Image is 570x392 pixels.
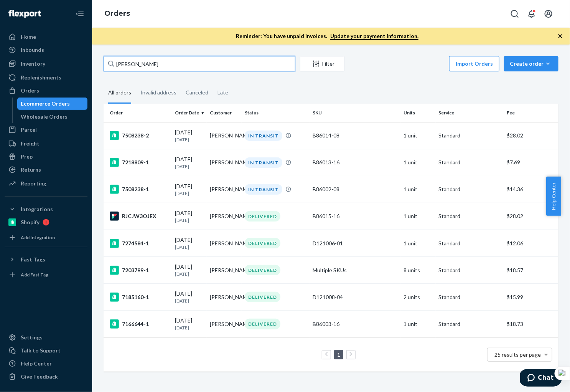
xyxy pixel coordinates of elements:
button: Give Feedback [5,370,87,383]
a: Reporting [5,177,87,190]
a: Add Integration [5,232,87,244]
div: Help Center [21,360,52,367]
td: 1 unit [401,149,436,176]
div: 7185160-1 [110,293,169,302]
td: $28.02 [504,203,558,230]
a: Page 1 is your current page [336,351,342,358]
div: Returns [21,166,41,174]
th: Fee [504,104,558,122]
div: IN TRANSIT [245,184,282,195]
div: Prep [21,153,33,160]
a: Update your payment information. [330,33,418,40]
td: 1 unit [401,203,436,230]
div: B86015-16 [313,212,398,220]
td: [PERSON_NAME] [207,122,242,149]
div: D121006-01 [313,240,398,247]
td: $18.57 [504,257,558,284]
p: Standard [439,293,501,301]
div: 7508238-2 [110,131,169,140]
div: Shopify [21,218,40,226]
div: DELIVERED [245,238,280,248]
div: 7508238-1 [110,185,169,194]
div: DELIVERED [245,319,280,329]
td: [PERSON_NAME] [207,203,242,230]
p: [DATE] [175,324,204,331]
a: Returns [5,164,87,176]
div: Ecommerce Orders [21,100,70,108]
th: Status [242,104,310,122]
td: $18.73 [504,311,558,337]
td: $14.36 [504,176,558,203]
button: Import Orders [449,56,499,71]
div: B86003-16 [313,320,398,328]
td: [PERSON_NAME] [207,176,242,203]
td: 8 units [401,257,436,284]
div: B86002-08 [313,185,398,193]
td: [PERSON_NAME] [207,230,242,257]
p: Standard [439,320,501,328]
button: Integrations [5,203,87,215]
div: Freight [21,140,40,147]
div: Late [217,83,228,103]
div: Customer [210,109,239,116]
td: 1 unit [401,311,436,337]
div: 7203799-1 [110,266,169,275]
div: 7218809-1 [110,158,169,167]
div: DELIVERED [245,292,280,302]
th: SKU [310,104,401,122]
span: 25 results per page [495,351,541,358]
p: Reminder: You have unpaid invoices. [236,32,418,40]
div: Add Fast Tag [21,271,48,278]
a: Orders [104,9,130,18]
div: 7166644-1 [110,319,169,329]
div: Canceled [186,83,208,103]
div: Home [21,33,36,41]
div: D121008-04 [313,293,398,301]
button: Open account menu [541,6,556,22]
div: [DATE] [175,236,204,250]
div: [DATE] [175,182,204,197]
button: Filter [300,56,344,71]
td: 1 unit [401,230,436,257]
div: Reporting [21,180,46,187]
a: Add Fast Tag [5,269,87,281]
div: [DATE] [175,209,204,223]
div: [DATE] [175,155,204,170]
div: Invalid address [140,83,176,103]
div: [DATE] [175,263,204,277]
img: Flexport logo [8,10,41,18]
p: [DATE] [175,190,204,197]
a: Orders [5,84,87,97]
div: IN TRANSIT [245,157,282,168]
input: Search orders [104,56,295,71]
div: Talk to Support [21,347,61,354]
div: Settings [21,334,43,341]
a: Inventory [5,58,87,70]
td: $15.99 [504,284,558,311]
p: [DATE] [175,163,204,170]
p: [DATE] [175,244,204,250]
p: Standard [439,159,501,166]
td: 2 units [401,284,436,311]
td: [PERSON_NAME] [207,149,242,176]
div: Inbounds [21,46,44,54]
button: Open notifications [524,6,539,22]
p: Standard [439,132,501,139]
button: Help Center [546,177,561,216]
div: Integrations [21,205,53,213]
td: Multiple SKUs [310,257,401,284]
div: [DATE] [175,129,204,143]
div: [DATE] [175,290,204,304]
div: Orders [21,87,39,94]
div: Filter [300,60,344,68]
a: Help Center [5,357,87,370]
th: Order [104,104,172,122]
ol: breadcrumbs [98,3,136,25]
td: 1 unit [401,122,436,149]
div: Create order [510,60,553,68]
a: Wholesale Orders [17,111,88,123]
button: Talk to Support [5,344,87,357]
div: Give Feedback [21,373,58,380]
p: [DATE] [175,136,204,143]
